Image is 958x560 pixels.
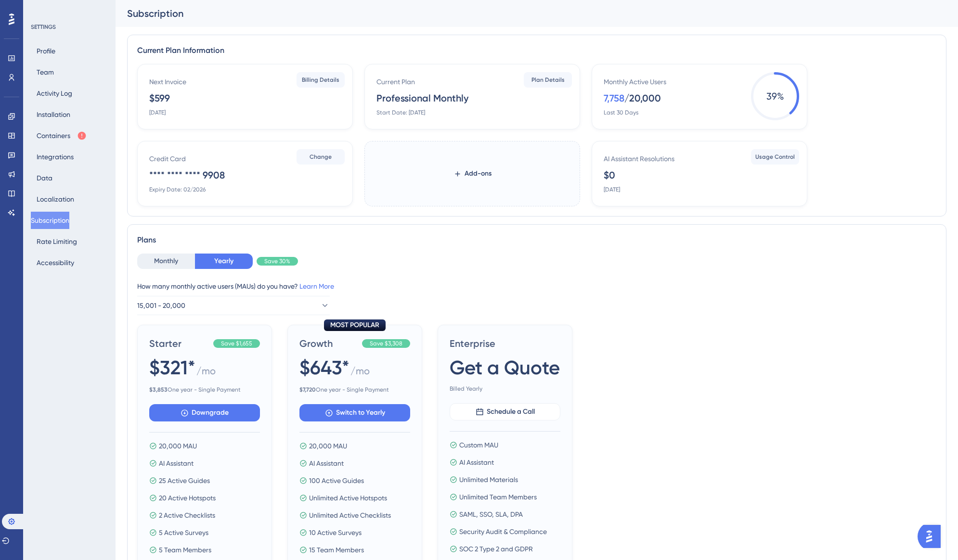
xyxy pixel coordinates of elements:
[149,186,206,193] div: Expiry Date: 02/2026
[299,386,316,393] b: $ 7,720
[264,257,290,265] span: Save 30%
[459,439,498,451] span: Custom MAU
[604,76,666,88] div: Monthly Active Users
[918,522,946,551] iframe: UserGuiding AI Assistant Launcher
[149,354,195,381] span: $321*
[31,106,76,123] button: Installation
[159,458,194,469] span: AI Assistant
[370,340,402,347] span: Save $3,308
[309,458,344,469] span: AI Assistant
[137,254,195,269] button: Monthly
[450,403,560,420] button: Schedule a Call
[309,527,362,538] span: 10 Active Surveys
[376,109,425,116] div: Start Date: [DATE]
[196,364,216,382] span: / mo
[31,169,58,187] button: Data
[299,282,334,290] a: Learn More
[450,337,560,350] span: Enterprise
[350,364,370,382] span: / mo
[309,509,391,521] span: Unlimited Active Checklists
[376,76,415,88] div: Current Plan
[159,544,211,556] span: 5 Team Members
[309,492,387,504] span: Unlimited Active Hotspots
[31,42,61,60] button: Profile
[159,509,215,521] span: 2 Active Checklists
[149,91,170,105] div: $599
[137,296,330,315] button: 15,001 - 20,000
[604,109,638,116] div: Last 30 Days
[624,91,661,105] div: / 20,000
[450,385,560,393] span: Billed Yearly
[159,492,216,504] span: 20 Active Hotspots
[149,109,166,116] div: [DATE]
[221,340,252,347] span: Save $1,655
[487,406,535,418] span: Schedule a Call
[195,254,253,269] button: Yearly
[149,386,168,393] b: $ 3,853
[459,474,518,485] span: Unlimited Materials
[31,254,80,271] button: Accessibility
[751,72,799,120] span: 39 %
[297,72,345,88] button: Billing Details
[31,64,60,81] button: Team
[31,148,79,165] button: Integrations
[149,337,209,350] span: Starter
[324,319,386,331] div: MOST POPULAR
[309,475,364,486] span: 100 Active Guides
[604,168,615,182] div: $0
[309,544,364,556] span: 15 Team Members
[137,300,185,311] span: 15,001 - 20,000
[149,153,186,165] div: Credit Card
[299,404,410,421] button: Switch to Yearly
[149,404,260,421] button: Downgrade
[31,127,92,144] button: Containers
[31,233,83,250] button: Rate Limiting
[149,76,186,88] div: Next Invoice
[159,475,210,486] span: 25 Active Guides
[438,165,507,182] button: Add-ons
[751,149,799,165] button: Usage Control
[31,212,69,229] button: Subscription
[159,440,197,452] span: 20,000 MAU
[604,153,674,165] div: AI Assistant Resolutions
[149,386,260,394] span: One year - Single Payment
[465,168,492,179] span: Add-ons
[127,7,922,20] div: Subscription
[299,386,410,394] span: One year - Single Payment
[459,509,523,520] span: SAML, SSO, SLA, DPA
[299,337,358,350] span: Growth
[459,457,494,468] span: AI Assistant
[336,407,385,419] span: Switch to Yearly
[192,407,229,419] span: Downgrade
[604,186,620,193] div: [DATE]
[524,72,572,88] button: Plan Details
[31,191,80,208] button: Localization
[310,153,332,161] span: Change
[31,23,109,31] div: SETTINGS
[302,76,339,84] span: Billing Details
[159,527,208,538] span: 5 Active Surveys
[459,543,533,555] span: SOC 2 Type 2 and GDPR
[450,354,560,381] span: Get a Quote
[604,91,624,105] div: 7,758
[137,45,936,56] div: Current Plan Information
[376,91,468,105] div: Professional Monthly
[459,491,537,503] span: Unlimited Team Members
[531,76,565,84] span: Plan Details
[299,354,350,381] span: $643*
[137,280,936,292] div: How many monthly active users (MAUs) do you have?
[309,440,347,452] span: 20,000 MAU
[137,234,936,246] div: Plans
[31,85,78,102] button: Activity Log
[459,526,547,537] span: Security Audit & Compliance
[755,153,795,161] span: Usage Control
[297,149,345,165] button: Change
